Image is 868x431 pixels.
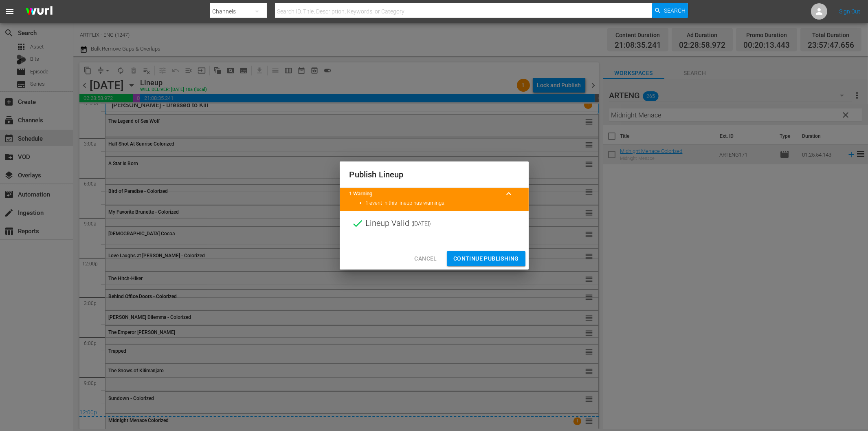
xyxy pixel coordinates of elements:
[349,168,519,181] h2: Publish Lineup
[412,217,431,230] span: ( [DATE] )
[20,2,59,21] img: ans4CAIJ8jUAAAAAAAAAAAAAAAAAAAAAAAAgQb4GAAAAAAAAAAAAAAAAAAAAAAAAJMjXAAAAAAAAAAAAAAAAAAAAAAAAgAT5G...
[453,254,519,264] span: Continue Publishing
[5,7,15,16] span: menu
[504,189,514,199] span: keyboard_arrow_up
[366,199,519,207] li: 1 event in this lineup has warnings.
[349,190,499,198] title: 1 Warning
[839,8,860,15] a: Sign Out
[414,254,437,264] span: Cancel
[447,251,525,266] button: Continue Publishing
[408,251,443,266] button: Cancel
[499,184,519,203] button: keyboard_arrow_up
[340,211,529,236] div: Lineup Valid
[664,3,686,18] span: Search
